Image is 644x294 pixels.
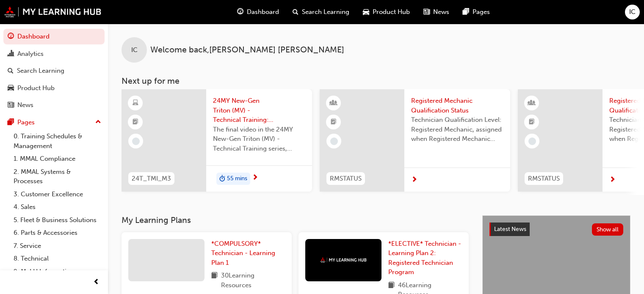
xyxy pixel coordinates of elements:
[131,45,138,55] span: IC
[3,46,105,62] a: Analytics
[489,223,623,236] a: Latest NewsShow all
[331,117,337,128] span: booktick-icon
[320,89,510,192] a: RMSTATUSRegistered Mechanic Qualification StatusTechnician Qualification Level: Registered Mechan...
[3,115,105,130] button: Pages
[8,102,14,109] span: news-icon
[10,152,105,165] a: 1. MMAL Compliance
[330,174,362,184] span: RMSTATUS
[10,226,105,239] a: 6. Parts & Accessories
[150,45,344,55] span: Welcome back , [PERSON_NAME] [PERSON_NAME]
[629,7,636,17] span: IC
[456,3,497,21] a: pages-iconPages
[8,50,14,58] span: chart-icon
[252,174,258,182] span: next-icon
[3,97,105,113] a: News
[10,252,105,265] a: 8. Technical
[211,240,275,267] span: *COMPULSORY* Technician - Learning Plan 1
[227,174,247,184] span: 55 mins
[132,137,140,145] span: learningRecordVerb_NONE-icon
[17,66,64,76] div: Search Learning
[10,188,105,201] a: 3. Customer Excellence
[211,239,285,268] a: *COMPULSORY* Technician - Learning Plan 1
[3,63,105,79] a: Search Learning
[286,3,356,21] a: search-iconSearch Learning
[133,117,138,128] span: booktick-icon
[8,67,14,75] span: search-icon
[473,7,490,17] span: Pages
[10,165,105,188] a: 2. MMAL Systems & Processes
[388,240,461,276] span: *ELECTIVE* Technician - Learning Plan 2: Registered Technician Program
[8,119,14,126] span: pages-icon
[529,98,535,109] span: learningResourceType_INSTRUCTOR_LED-icon
[411,115,503,144] span: Technician Qualification Level: Registered Mechanic, assigned when Registered Mechanic modules ha...
[3,27,105,115] button: DashboardAnalyticsSearch LearningProduct HubNews
[320,257,367,263] img: mmal
[411,176,417,184] span: next-icon
[411,96,503,115] span: Registered Mechanic Qualification Status
[356,3,417,21] a: car-iconProduct Hub
[10,239,105,253] a: 7. Service
[388,239,462,277] a: *ELECTIVE* Technician - Learning Plan 2: Registered Technician Program
[8,33,14,41] span: guage-icon
[211,271,218,290] span: book-icon
[331,98,337,109] span: learningResourceType_INSTRUCTOR_LED-icon
[433,7,449,17] span: News
[122,89,312,192] a: 24T_TMI_M324MY New-Gen Triton (MV) - Technical Training: Video 3 of 3The final video in the 24MY ...
[529,117,535,128] span: booktick-icon
[10,214,105,227] a: 5. Fleet & Business Solutions
[330,137,338,145] span: learningRecordVerb_NONE-icon
[221,271,285,290] span: 30 Learning Resources
[8,85,14,92] span: car-icon
[528,137,536,145] span: learningRecordVerb_NONE-icon
[17,100,33,110] div: News
[237,7,243,17] span: guage-icon
[10,201,105,214] a: 4. Sales
[592,223,624,236] button: Show all
[95,117,101,128] span: up-icon
[17,118,35,127] div: Pages
[10,265,105,278] a: 9. MyLH Information
[302,7,349,17] span: Search Learning
[528,174,560,184] span: RMSTATUS
[293,7,299,17] span: search-icon
[625,5,640,19] button: IC
[10,130,105,152] a: 0. Training Schedules & Management
[93,277,100,288] span: prev-icon
[108,76,644,86] h3: Next up for me
[417,3,456,21] a: news-iconNews
[133,98,138,109] span: learningResourceType_ELEARNING-icon
[494,225,526,233] span: Latest News
[423,7,430,17] span: news-icon
[219,173,225,184] span: duration-icon
[122,215,469,225] h3: My Learning Plans
[213,96,305,125] span: 24MY New-Gen Triton (MV) - Technical Training: Video 3 of 3
[463,7,469,17] span: pages-icon
[609,176,616,184] span: next-icon
[3,29,105,44] a: Dashboard
[373,7,410,17] span: Product Hub
[17,83,55,93] div: Product Hub
[230,3,286,21] a: guage-iconDashboard
[247,7,279,17] span: Dashboard
[17,49,44,59] div: Analytics
[4,6,102,17] img: mmal
[132,174,171,184] span: 24T_TMI_M3
[363,7,369,17] span: car-icon
[3,80,105,96] a: Product Hub
[213,125,305,154] span: The final video in the 24MY New-Gen Triton (MV) - Technical Training series, covering: AS&G; Stee...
